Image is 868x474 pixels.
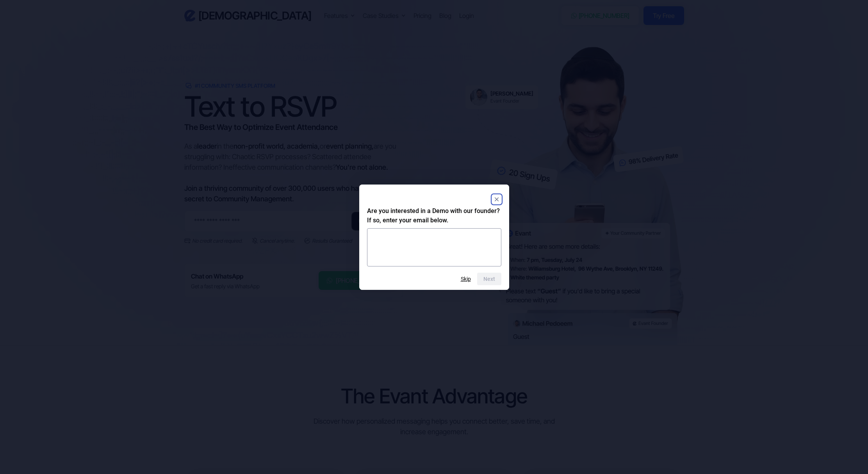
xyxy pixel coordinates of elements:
[492,195,501,204] button: Close
[367,228,501,266] textarea: Are you interested in a Demo with our founder? If so, enter your email below.
[359,185,509,290] dialog: Are you interested in a Demo with our founder? If so, enter your email below.
[477,273,501,285] button: Next question
[461,276,471,282] button: Skip
[367,206,501,225] h2: Are you interested in a Demo with our founder? If so, enter your email below.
